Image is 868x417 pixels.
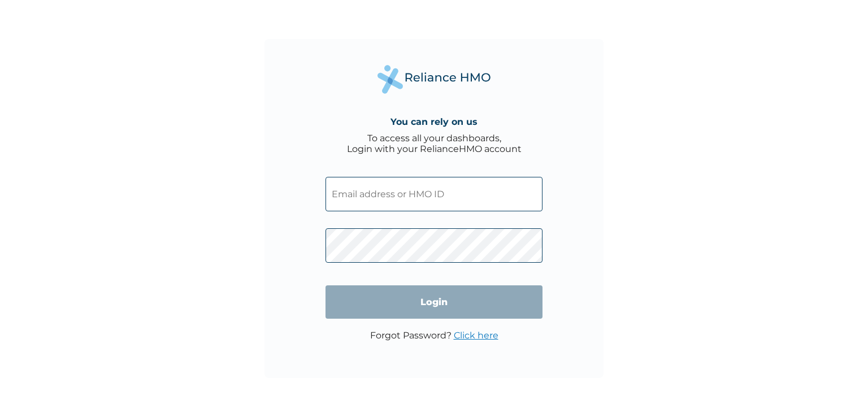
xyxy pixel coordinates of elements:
img: Reliance Health's Logo [377,65,491,94]
input: Email address or HMO ID [325,177,542,211]
p: Forgot Password? [370,330,498,341]
h4: You can rely on us [390,116,478,127]
a: Click here [454,330,498,341]
input: Login [325,285,542,319]
div: To access all your dashboards, Login with your RelianceHMO account [347,133,522,154]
